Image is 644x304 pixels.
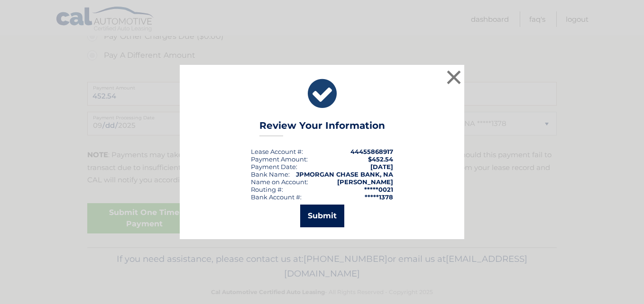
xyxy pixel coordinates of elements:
[444,68,463,87] button: ×
[350,148,393,155] strong: 44455868917
[251,170,290,178] div: Bank Name:
[370,163,393,170] span: [DATE]
[259,120,385,136] h3: Review Your Information
[251,186,283,193] div: Routing #:
[251,178,308,186] div: Name on Account:
[296,170,393,178] strong: JPMORGAN CHASE BANK, NA
[300,205,344,227] button: Submit
[251,163,296,170] span: Payment Date
[368,155,393,163] span: $452.54
[251,163,297,170] div: :
[251,148,303,155] div: Lease Account #:
[337,178,393,186] strong: [PERSON_NAME]
[251,193,302,201] div: Bank Account #:
[251,155,308,163] div: Payment Amount:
